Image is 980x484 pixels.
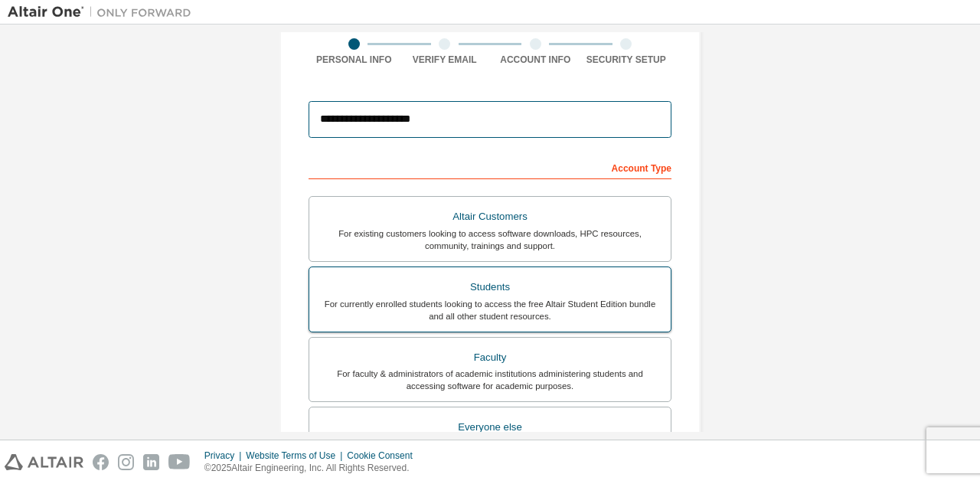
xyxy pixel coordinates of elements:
[347,450,421,462] div: Cookie Consent
[400,54,491,66] div: Verify Email
[204,462,422,475] p: © 2025 Altair Engineering, Inc. All Rights Reserved.
[5,454,83,470] img: altair_logo.svg
[118,454,134,470] img: instagram.svg
[309,54,400,66] div: Personal Info
[318,276,661,298] div: Students
[490,54,581,66] div: Account Info
[8,5,199,20] img: Altair One
[168,454,191,470] img: youtube.svg
[318,417,661,438] div: Everyone else
[318,347,661,368] div: Faculty
[93,454,109,470] img: facebook.svg
[204,450,246,462] div: Privacy
[318,206,661,227] div: Altair Customers
[246,450,347,462] div: Website Terms of Use
[318,227,661,252] div: For existing customers looking to access software downloads, HPC resources, community, trainings ...
[581,54,672,66] div: Security Setup
[309,155,671,179] div: Account Type
[318,368,661,392] div: For faculty & administrators of academic institutions administering students and accessing softwa...
[143,454,159,470] img: linkedin.svg
[318,298,661,322] div: For currently enrolled students looking to access the free Altair Student Edition bundle and all ...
